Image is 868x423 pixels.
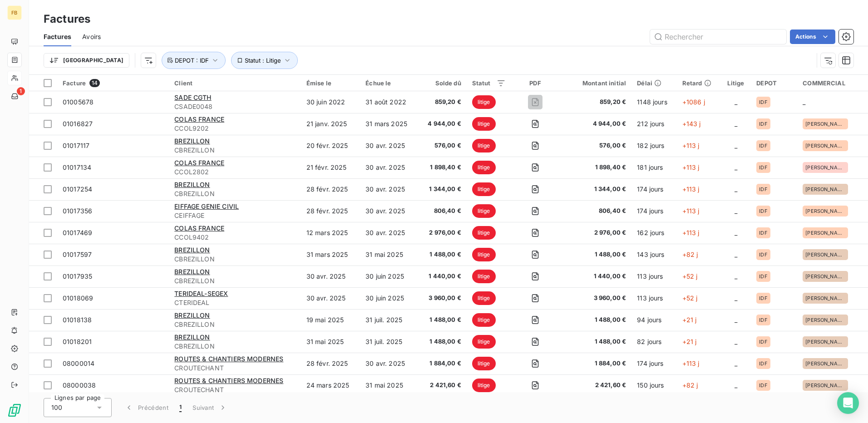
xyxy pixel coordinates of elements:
[7,5,22,20] div: FB
[424,294,461,303] span: 3 960,00 €
[360,244,418,266] td: 31 mai 2025
[472,226,496,240] span: litige
[301,244,360,266] td: 31 mars 2025
[472,248,496,261] span: litige
[7,403,22,418] img: Logo LeanPay
[63,120,93,128] span: 01016827
[472,139,496,152] span: litige
[682,79,715,87] div: Retard
[360,178,418,200] td: 30 avr. 2025
[565,359,626,368] span: 1 884,00 €
[682,98,705,106] span: +1086 j
[306,79,355,87] div: Émise le
[360,331,418,353] td: 31 juil. 2025
[565,119,626,128] span: 4 944,00 €
[174,385,295,394] span: CROUTECHANT
[63,294,93,302] span: 01018069
[360,374,418,396] td: 31 mai 2025
[631,309,677,331] td: 94 jours
[735,381,737,389] span: _
[805,230,845,236] span: [PERSON_NAME]
[174,333,210,341] span: BREZILLON
[63,338,92,345] span: 01018201
[174,311,210,319] span: BREZILLON
[424,315,461,325] span: 1 488,00 €
[63,229,92,236] span: 01017469
[174,159,224,167] span: COLAS FRANCE
[631,200,677,222] td: 174 jours
[174,276,295,285] span: CBREZILLON
[424,119,461,128] span: 4 944,00 €
[162,52,226,69] button: DEPOT : IDF
[301,353,360,374] td: 28 févr. 2025
[735,98,737,106] span: _
[301,266,360,287] td: 30 avr. 2025
[565,98,626,107] span: 859,20 €
[301,222,360,244] td: 12 mars 2025
[565,294,626,303] span: 3 960,00 €
[803,98,805,106] span: _
[759,99,767,105] span: IDF
[174,115,224,123] span: COLAS FRANCE
[174,246,210,254] span: BREZILLON
[17,87,25,95] span: 1
[759,361,767,366] span: IDF
[472,313,496,327] span: litige
[424,381,461,390] span: 2 421,60 €
[174,189,295,198] span: CBREZILLON
[360,266,418,287] td: 30 juin 2025
[360,91,418,113] td: 31 août 2022
[44,32,71,41] span: Factures
[174,268,210,275] span: BREZILLON
[759,295,767,301] span: IDF
[174,233,295,242] span: CCOL9402
[63,142,89,149] span: 01017117
[759,165,767,170] span: IDF
[837,392,859,414] div: Open Intercom Messenger
[805,252,845,257] span: [PERSON_NAME]
[805,295,845,301] span: [PERSON_NAME]
[565,185,626,194] span: 1 344,00 €
[805,317,845,323] span: [PERSON_NAME]
[472,270,496,283] span: litige
[805,361,845,366] span: [PERSON_NAME]
[565,141,626,150] span: 576,00 €
[759,143,767,148] span: IDF
[682,251,698,258] span: +82 j
[119,398,174,417] button: Précédent
[805,165,845,170] span: [PERSON_NAME]
[735,120,737,128] span: _
[360,157,418,178] td: 30 avr. 2025
[231,52,298,69] button: Statut : Litige
[759,187,767,192] span: IDF
[682,163,700,171] span: +113 j
[63,251,92,258] span: 01017597
[805,121,845,127] span: [PERSON_NAME]
[565,315,626,325] span: 1 488,00 €
[565,381,626,390] span: 2 421,60 €
[360,113,418,135] td: 31 mars 2025
[735,272,737,280] span: _
[63,98,94,106] span: 01005678
[565,337,626,346] span: 1 488,00 €
[735,316,737,324] span: _
[682,272,698,280] span: +52 j
[301,91,360,113] td: 30 juin 2022
[174,364,295,373] span: CROUTECHANT
[735,294,737,302] span: _
[682,381,698,389] span: +82 j
[174,398,187,417] button: 1
[174,102,295,111] span: CSADE0048
[637,79,671,87] div: Délai
[63,316,92,324] span: 01018138
[301,157,360,178] td: 21 févr. 2025
[174,342,295,351] span: CBREZILLON
[174,181,210,188] span: BREZILLON
[682,207,700,215] span: +113 j
[424,98,461,107] span: 859,20 €
[63,381,96,389] span: 08000038
[631,91,677,113] td: 1148 jours
[424,163,461,172] span: 1 898,40 €
[517,79,554,87] div: PDF
[631,178,677,200] td: 174 jours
